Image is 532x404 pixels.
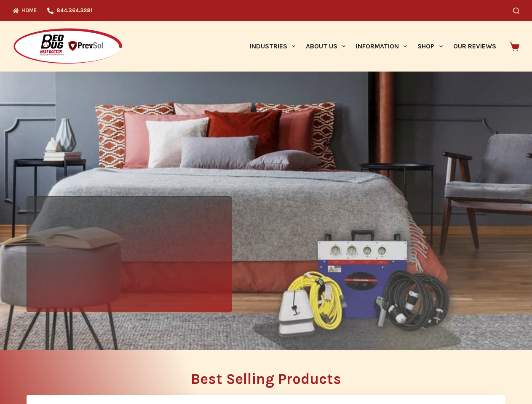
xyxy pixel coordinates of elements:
[412,21,448,72] a: Shop
[513,8,519,14] button: Search
[300,21,350,72] a: About Us
[448,21,501,72] a: Our Reviews
[13,28,123,65] img: Prevsol/Bed Bug Heat Doctor
[27,372,505,386] h2: Best Selling Products
[244,21,501,72] nav: Primary
[351,21,412,72] a: Information
[244,21,300,72] a: Industries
